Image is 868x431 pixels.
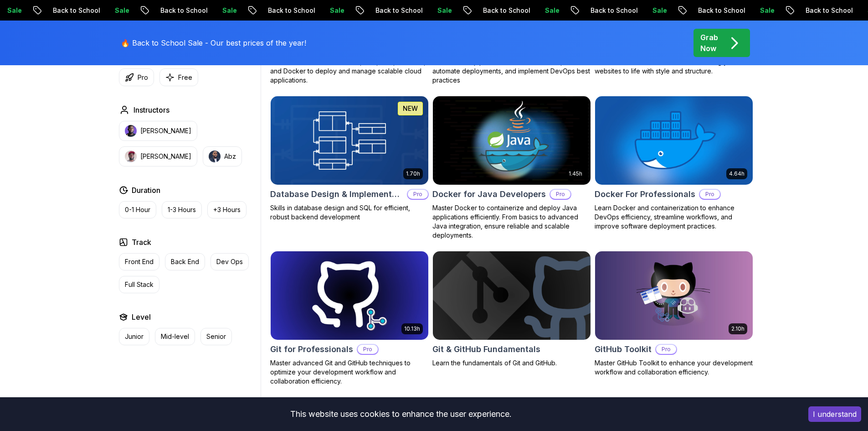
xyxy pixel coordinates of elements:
[125,205,150,214] p: 0-1 Hour
[595,343,652,356] h2: GitHub Toolkit
[119,276,159,293] button: Full Stack
[87,6,117,15] p: Sale
[778,6,840,15] p: Back to School
[134,104,169,115] h2: Instructors
[404,325,420,332] p: 10.13h
[7,404,795,424] div: This website uses cookies to enhance the user experience.
[133,6,195,15] p: Back to School
[410,6,439,15] p: Sale
[595,203,753,231] p: Learn Docker and containerization to enhance DevOps efficiency, streamline workflows, and improve...
[213,205,241,214] p: +3 Hours
[119,121,197,141] button: instructor img[PERSON_NAME]
[119,201,156,218] button: 0-1 Hour
[303,6,332,15] p: Sale
[161,332,189,341] p: Mid-level
[267,249,432,342] img: Git for Professionals card
[348,6,410,15] p: Back to School
[595,57,753,76] p: Master the fundamentals of CSS and bring your websites to life with style and structure.
[569,170,582,177] p: 1.45h
[206,332,226,341] p: Senior
[733,6,762,15] p: Sale
[731,325,745,332] p: 2.10h
[119,68,154,86] button: Pro
[125,280,154,289] p: Full Stack
[358,345,378,354] p: Pro
[119,328,149,345] button: Junior
[595,251,753,340] img: GitHub Toolkit card
[155,328,195,345] button: Mid-level
[168,205,196,214] p: 1-3 Hours
[595,358,753,377] p: Master GitHub Toolkit to enhance your development workflow and collaboration efficiency.
[159,68,198,86] button: Free
[700,32,718,54] p: Grab Now
[125,257,154,266] p: Front End
[125,151,137,162] img: instructor img
[207,201,247,218] button: +3 Hours
[656,345,676,354] p: Pro
[432,203,591,240] p: Master Docker to containerize and deploy Java applications efficiently. From basics to advanced J...
[700,190,720,199] p: Pro
[203,146,242,166] button: instructor imgAbz
[595,251,753,377] a: GitHub Toolkit card2.10hGitHub ToolkitProMaster GitHub Toolkit to enhance your development workfl...
[224,152,236,161] p: Abz
[432,251,591,368] a: Git & GitHub Fundamentals cardGit & GitHub FundamentalsLearn the fundamentals of Git and GitHub.
[595,96,753,185] img: Docker For Professionals card
[432,358,591,368] p: Learn the fundamentals of Git and GitHub.
[138,73,148,82] p: Pro
[132,237,151,248] h2: Track
[433,96,591,185] img: Docker for Java Developers card
[178,73,192,82] p: Free
[119,253,159,270] button: Front End
[270,343,353,356] h2: Git for Professionals
[140,126,191,135] p: [PERSON_NAME]
[808,406,861,422] button: Accept cookies
[162,201,202,218] button: 1-3 Hours
[26,6,87,15] p: Back to School
[595,188,695,201] h2: Docker For Professionals
[671,6,733,15] p: Back to School
[403,104,418,113] p: NEW
[209,151,221,162] img: instructor img
[432,96,591,240] a: Docker for Java Developers card1.45hDocker for Java DevelopersProMaster Docker to containerize an...
[595,96,753,231] a: Docker For Professionals card4.64hDocker For ProfessionalsProLearn Docker and containerization to...
[408,190,428,199] p: Pro
[270,203,429,222] p: Skills in database design and SQL for efficient, robust backend development
[432,188,546,201] h2: Docker for Java Developers
[271,96,428,185] img: Database Design & Implementation card
[165,253,205,270] button: Back End
[241,6,303,15] p: Back to School
[195,6,224,15] p: Sale
[432,343,540,356] h2: Git & GitHub Fundamentals
[518,6,547,15] p: Sale
[125,125,137,137] img: instructor img
[125,332,144,341] p: Junior
[270,57,429,85] p: Master AWS services like EC2, RDS, VPC, Route 53, and Docker to deploy and manage scalable cloud ...
[270,188,403,201] h2: Database Design & Implementation
[270,96,429,222] a: Database Design & Implementation card1.70hNEWDatabase Design & ImplementationProSkills in databas...
[132,185,160,196] h2: Duration
[270,358,429,386] p: Master advanced Git and GitHub techniques to optimize your development workflow and collaboration...
[729,170,745,177] p: 4.64h
[140,152,191,161] p: [PERSON_NAME]
[200,328,232,345] button: Senior
[550,190,570,199] p: Pro
[132,312,151,322] h2: Level
[171,257,199,266] p: Back End
[563,6,625,15] p: Back to School
[456,6,518,15] p: Back to School
[216,257,243,266] p: Dev Ops
[406,170,420,177] p: 1.70h
[432,57,591,85] p: Master CI/CD pipelines with GitHub Actions, automate deployments, and implement DevOps best pract...
[625,6,654,15] p: Sale
[270,251,429,386] a: Git for Professionals card10.13hGit for ProfessionalsProMaster advanced Git and GitHub techniques...
[121,37,306,48] p: 🔥 Back to School Sale - Our best prices of the year!
[211,253,249,270] button: Dev Ops
[119,146,197,166] button: instructor img[PERSON_NAME]
[433,251,591,340] img: Git & GitHub Fundamentals card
